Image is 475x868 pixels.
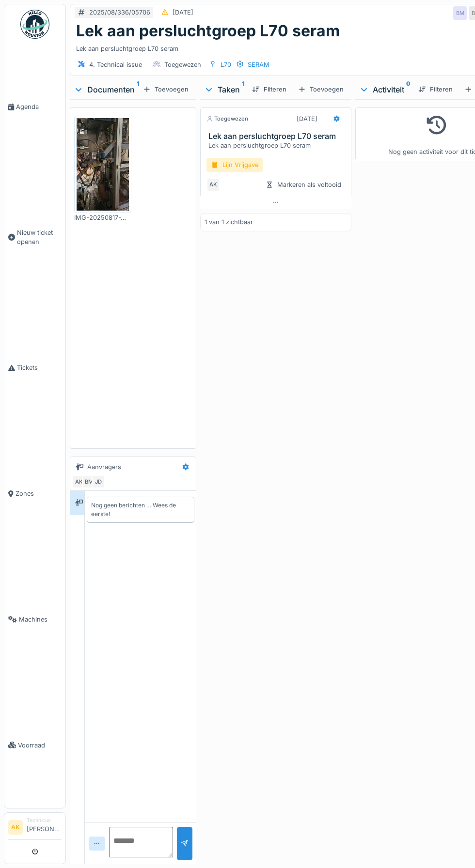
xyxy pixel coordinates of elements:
a: Voorraad [4,682,65,808]
div: IMG-20250817-WA0002.jpg [74,213,131,222]
div: AK [72,475,86,488]
a: Zones [4,431,65,557]
sup: 0 [406,84,411,95]
div: Toegewezen [164,60,201,69]
a: Machines [4,557,65,683]
sup: 1 [242,84,244,95]
div: [DATE] [297,114,317,123]
div: 2025/08/336/05706 [89,8,150,17]
h1: Lek aan persluchtgroep L70 seram [76,22,340,40]
h3: Lek aan persluchtgroep L70 seram [208,132,347,141]
span: Agenda [16,102,62,111]
div: Technicus [27,817,62,824]
img: Badge_color-CXgf-gQk.svg [20,10,49,39]
div: Toevoegen [294,83,348,96]
div: 4. Technical issue [89,60,142,69]
div: [DATE] [173,8,193,17]
div: Toegewezen [206,115,248,123]
div: BM [82,475,95,488]
div: L70 [221,60,231,69]
span: Zones [16,489,62,498]
div: Markeren als voltooid [262,178,345,191]
a: Nieuw ticket openen [4,170,65,305]
li: [PERSON_NAME] [27,817,62,838]
div: BM [453,6,467,20]
div: 1 van 1 zichtbaar [205,217,253,227]
div: Aanvragers [87,462,121,472]
span: Machines [19,615,62,624]
div: Filteren [248,83,290,96]
div: JD [92,475,105,488]
span: Tickets [17,363,62,372]
div: Taken [204,84,244,95]
sup: 1 [137,84,139,95]
div: SERAM [248,60,269,69]
a: Agenda [4,44,65,170]
img: h0ewmbl2v3hbrqgen30td24ob077 [77,118,129,211]
span: Nieuw ticket openen [17,228,62,246]
div: Activiteit [359,84,411,95]
div: Filteren [414,83,457,96]
div: Documenten [74,84,139,95]
li: AK [8,820,23,835]
div: AK [206,178,220,192]
a: AK Technicus[PERSON_NAME] [8,817,62,840]
div: Toevoegen [139,83,192,96]
div: Lek aan persluchtgroep L70 seram [208,141,347,150]
a: Tickets [4,305,65,431]
span: Voorraad [18,741,62,750]
div: Lijn Vrijgave [206,158,263,172]
div: Nog geen berichten … Wees de eerste! [91,501,190,518]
